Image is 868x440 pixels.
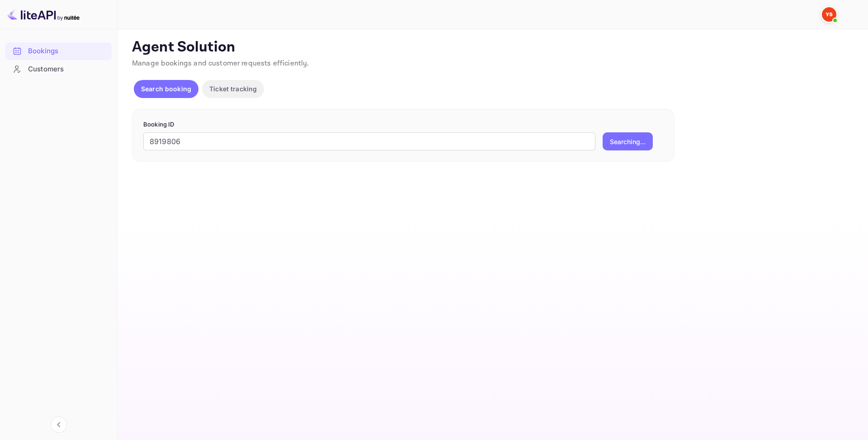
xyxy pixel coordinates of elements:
[7,7,80,22] img: LiteAPI logo
[28,46,107,56] div: Bookings
[51,417,67,433] button: Collapse navigation
[5,61,112,78] div: Customers
[141,84,191,94] p: Search booking
[143,132,595,150] input: Enter Booking ID (e.g., 63782194)
[5,61,112,77] a: Customers
[5,42,112,59] a: Bookings
[603,132,653,150] button: Searching...
[28,64,107,75] div: Customers
[132,38,852,56] p: Agent Solution
[132,59,309,68] span: Manage bookings and customer requests efficiently.
[5,42,112,60] div: Bookings
[209,84,257,94] p: Ticket tracking
[143,120,663,129] p: Booking ID
[822,7,836,22] img: Yandex Support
